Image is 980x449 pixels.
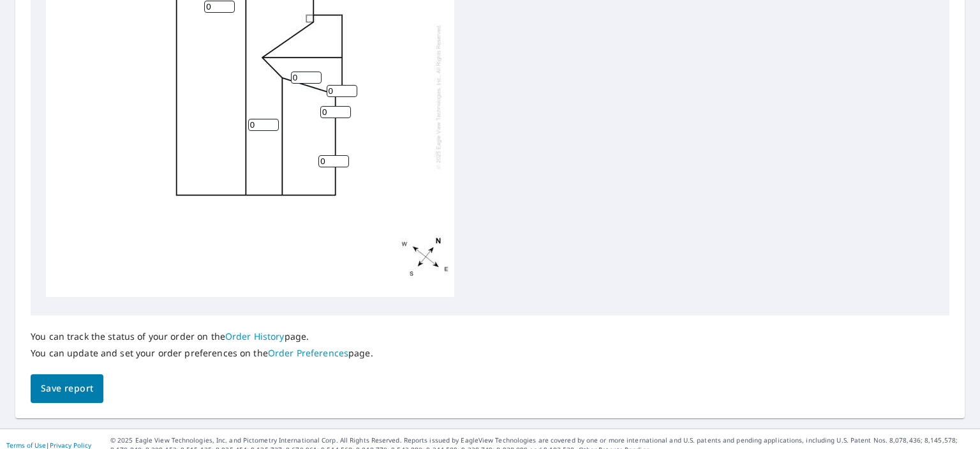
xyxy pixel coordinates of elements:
[31,347,373,359] p: You can update and set your order preferences on the page.
[31,374,103,403] button: Save report
[41,381,93,397] span: Save report
[31,331,373,342] p: You can track the status of your order on the page.
[6,441,91,449] p: |
[268,347,348,359] a: Order Preferences
[225,330,285,342] a: Order History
